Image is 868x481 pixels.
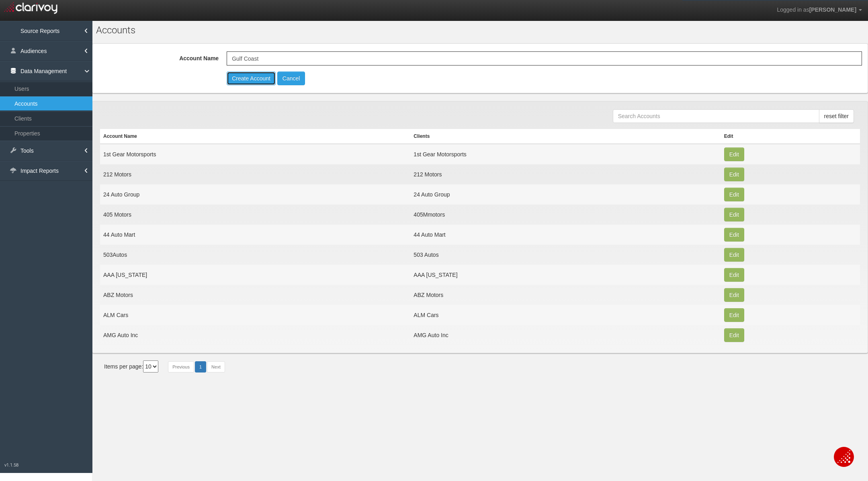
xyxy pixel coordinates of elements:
[721,129,860,144] th: Edit
[613,109,819,123] input: Search Accounts
[414,312,438,318] span: ALM Cars
[724,308,744,322] button: Edit
[100,285,410,305] td: ABZ Motors
[100,305,410,325] td: ALM Cars
[100,205,410,225] td: 405 Motors
[414,292,443,298] span: ABZ Motors
[100,129,410,144] th: Account Name
[809,6,856,13] span: [PERSON_NAME]
[724,248,744,262] button: Edit
[100,325,410,345] td: AMG Auto Inc
[414,332,448,338] span: AMG Auto Inc
[414,211,445,218] span: 405Mmotors
[414,231,445,238] span: 44 Auto Mart
[819,109,854,123] button: reset filter
[277,72,305,85] button: Cancel
[227,72,276,85] button: Create Account
[410,129,721,144] th: Clients
[100,164,410,184] td: 212 Motors
[96,25,326,35] h1: Accounts
[724,188,744,201] button: Edit
[777,6,809,13] span: Logged in as
[724,268,744,282] button: Edit
[227,51,862,65] input: Account Name
[100,144,410,164] td: 1st Gear Motorsports
[414,252,438,258] span: 503 Autos
[724,168,744,181] button: Edit
[414,272,457,278] span: AAA [US_STATE]
[771,0,868,20] a: Logged in as[PERSON_NAME]
[724,288,744,302] button: Edit
[414,171,442,178] span: 212 Motors
[414,151,467,158] span: 1st Gear Motorsports
[104,360,158,373] div: Items per page:
[207,361,225,373] a: Next
[100,265,410,285] td: AAA [US_STATE]
[100,245,410,265] td: 503Autos
[94,51,223,62] label: Account Name
[168,361,194,373] a: Previous
[724,328,744,342] button: Edit
[724,208,744,221] button: Edit
[100,225,410,245] td: 44 Auto Mart
[414,191,450,198] span: 24 Auto Group
[724,147,744,161] button: Edit
[100,184,410,205] td: 24 Auto Group
[195,361,206,373] a: 1
[724,228,744,242] button: Edit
